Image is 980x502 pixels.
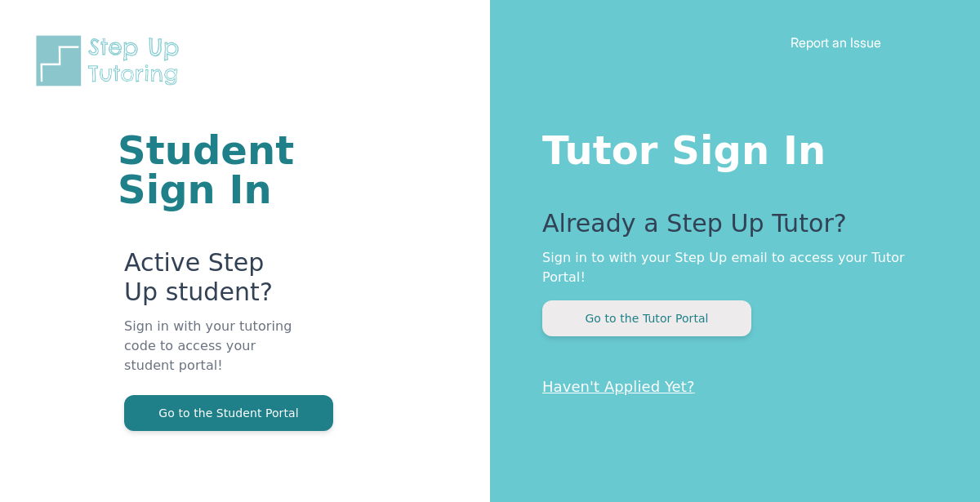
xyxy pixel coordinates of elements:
[118,131,294,209] h1: Student Sign In
[124,405,333,420] a: Go to the Student Portal
[124,248,294,317] p: Active Step Up student?
[542,310,751,326] a: Go to the Tutor Portal
[124,395,333,431] button: Go to the Student Portal
[542,378,695,395] a: Haven't Applied Yet?
[124,317,294,395] p: Sign in with your tutoring code to access your student portal!
[542,209,915,248] p: Already a Step Up Tutor?
[542,124,915,170] h1: Tutor Sign In
[542,248,915,287] p: Sign in to with your Step Up email to access your Tutor Portal!
[791,34,881,51] a: Report an Issue
[542,300,751,336] button: Go to the Tutor Portal
[33,33,189,89] img: Step Up Tutoring horizontal logo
